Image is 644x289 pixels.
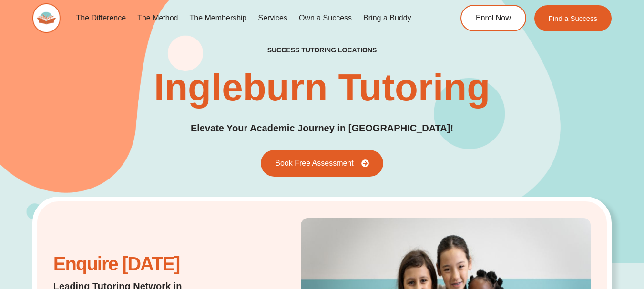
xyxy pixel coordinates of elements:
[358,7,417,29] a: Bring a Buddy
[191,121,453,136] p: Elevate Your Academic Journey in [GEOGRAPHIC_DATA]!
[70,7,132,29] a: The Difference
[261,150,383,177] a: Book Free Assessment
[253,7,293,29] a: Services
[549,15,598,22] span: Find a Success
[293,7,358,29] a: Own a Success
[70,7,427,29] nav: Menu
[534,5,612,31] a: Find a Success
[154,69,490,107] h1: Ingleburn Tutoring
[476,14,511,22] span: Enrol Now
[275,159,354,167] span: Book Free Assessment
[184,7,253,29] a: The Membership
[460,5,526,31] a: Enrol Now
[53,258,244,270] h2: Enquire [DATE]
[267,46,377,54] h2: success tutoring locations
[132,7,184,29] a: The Method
